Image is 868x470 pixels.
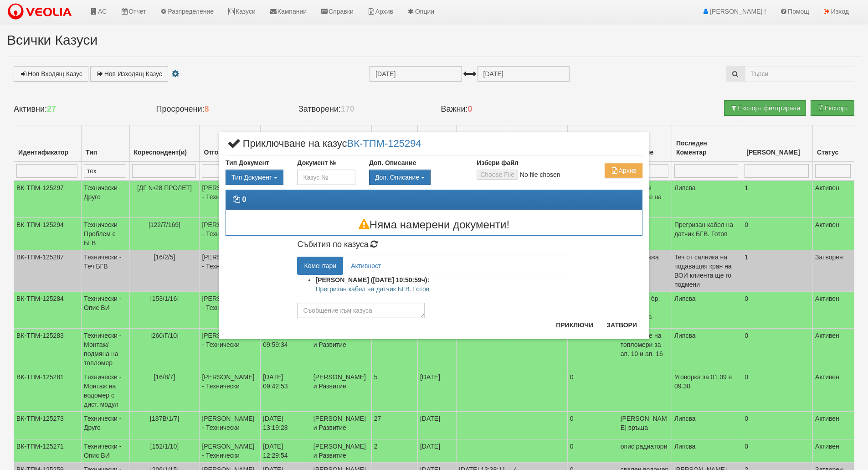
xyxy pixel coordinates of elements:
[226,219,642,231] h3: Няма намерени документи!
[226,158,269,167] label: Тип Документ
[550,318,599,332] button: Приключи
[297,257,343,275] a: Коментари
[344,257,388,275] a: Активност
[605,163,642,178] button: Архив
[315,276,429,284] strong: [PERSON_NAME] ([DATE] 10:50:59ч):
[231,174,272,181] span: Тип Документ
[369,170,431,185] button: Доп. Описание
[477,158,519,167] label: Избери файл
[242,196,246,203] strong: 0
[226,170,283,185] button: Тип Документ
[297,170,355,185] input: Казус №
[315,284,570,294] p: Прегризан кабел на датчик БГВ. Готов
[375,174,419,181] span: Доп. Описание
[297,158,336,167] label: Документ №
[369,158,416,167] label: Доп. Описание
[226,139,421,155] span: Приключване на казус
[297,240,570,249] h4: Събития по казуса
[226,170,283,185] div: Двоен клик, за изчистване на избраната стойност.
[369,170,463,185] div: Двоен клик, за изчистване на избраната стойност.
[347,137,421,149] a: ВК-ТПМ-125294
[601,318,642,332] button: Затвори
